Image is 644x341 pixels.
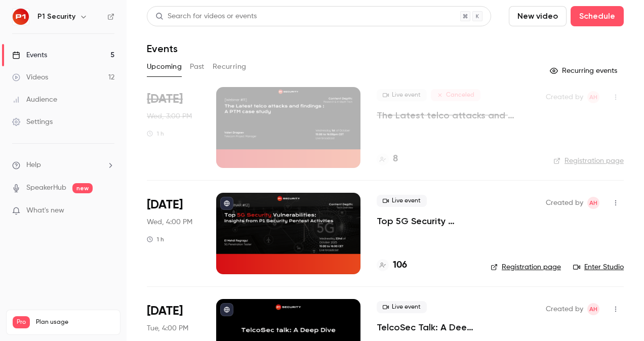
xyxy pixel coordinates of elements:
[147,197,183,213] span: [DATE]
[553,156,624,166] a: Registration page
[147,130,164,138] div: 1 h
[12,95,57,105] div: Audience
[587,303,599,315] span: Amine Hayad
[213,59,247,75] button: Recurring
[147,235,164,243] div: 1 h
[393,152,398,166] h4: 8
[377,152,398,166] a: 8
[147,59,182,75] button: Upcoming
[13,9,29,25] img: P1 Security
[147,217,192,227] span: Wed, 4:00 PM
[377,109,530,121] a: The Latest telco attacks and findings : A PTM case study
[545,63,624,79] button: Recurring events
[26,183,66,193] a: SpeakerHub
[491,262,561,272] a: Registration page
[377,215,474,227] a: Top 5G Security Vulnerabilities: Insights from P1 Security Pentest Activities
[36,318,114,326] span: Plan usage
[12,72,48,82] div: Videos
[72,183,93,193] span: new
[377,259,407,272] a: 106
[573,262,624,272] a: Enter Studio
[393,259,407,272] h4: 106
[147,91,183,107] span: [DATE]
[147,42,178,55] h1: Events
[12,117,53,127] div: Settings
[546,91,583,103] span: Created by
[190,59,205,75] button: Past
[546,197,583,209] span: Created by
[431,89,480,101] span: Canceled
[377,89,427,101] span: Live event
[377,195,427,207] span: Live event
[377,321,474,333] a: TelcoSec Talk: A Deep Dive
[509,6,567,26] button: New video
[37,12,75,22] h6: P1 Security
[26,160,41,170] span: Help
[147,323,188,333] span: Tue, 4:00 PM
[546,303,583,315] span: Created by
[147,87,200,168] div: Oct 1 Wed, 3:00 PM (Europe/Paris)
[589,91,597,103] span: AH
[147,193,200,274] div: Oct 22 Wed, 4:00 PM (Europe/Paris)
[589,303,597,315] span: AH
[589,197,597,209] span: AH
[147,303,183,319] span: [DATE]
[26,205,64,216] span: What's new
[571,6,624,26] button: Schedule
[13,316,30,328] span: Pro
[12,50,47,60] div: Events
[155,11,257,22] div: Search for videos or events
[587,197,599,209] span: Amine Hayad
[377,301,427,313] span: Live event
[147,111,192,121] span: Wed, 3:00 PM
[12,160,114,170] li: help-dropdown-opener
[587,91,599,103] span: Amine Hayad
